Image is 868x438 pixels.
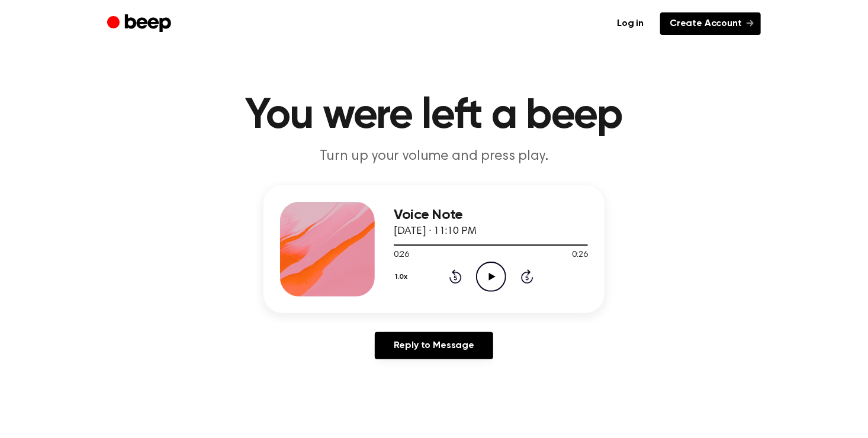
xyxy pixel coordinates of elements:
[573,249,588,262] span: 0:26
[394,207,588,223] h3: Voice Note
[607,12,653,35] a: Log in
[107,12,174,36] a: Beep
[394,267,412,287] button: 1.0x
[131,95,737,137] h1: You were left a beep
[207,147,661,166] p: Turn up your volume and press play.
[394,226,477,237] span: [DATE] · 11:10 PM
[660,12,761,35] a: Create Account
[375,332,493,359] a: Reply to Message
[394,249,409,262] span: 0:26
